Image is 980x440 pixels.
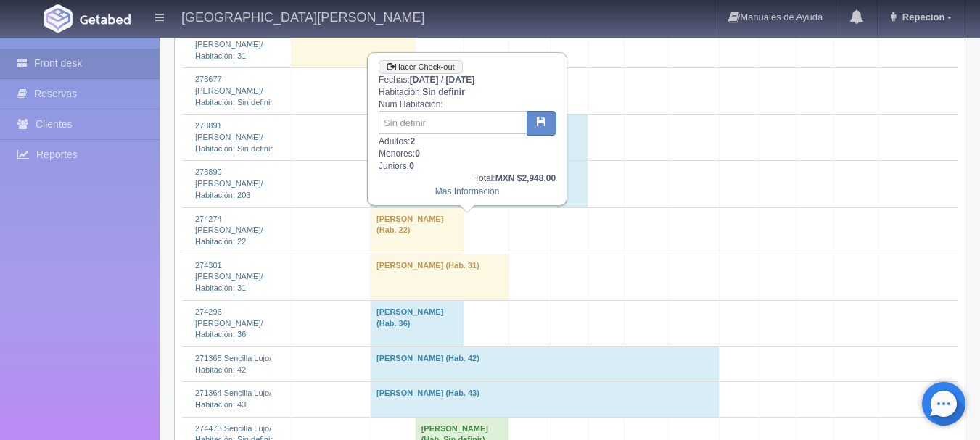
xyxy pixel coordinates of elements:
td: [PERSON_NAME] (Hab. 22) [371,207,464,254]
td: [PERSON_NAME] (Hab. 31) [371,254,509,300]
a: 274301 [PERSON_NAME]/Habitación: 31 [195,261,263,292]
img: Getabed [44,4,73,33]
div: Total: [379,173,556,185]
div: Fechas: Habitación: Núm Habitación: Adultos: Menores: Juniors: [368,54,566,204]
b: MXN $2,948.00 [495,173,556,183]
span: Repecion [899,12,945,22]
a: 273891 [PERSON_NAME]/Habitación: Sin definir [195,121,273,152]
a: 271364 Sencilla Lujo/Habitación: 43 [195,389,271,409]
b: [DATE] / [DATE] [410,75,475,85]
a: 273677 [PERSON_NAME]/Habitación: Sin definir [195,75,273,106]
a: 271365 Sencilla Lujo/Habitación: 42 [195,354,271,374]
a: 274274 [PERSON_NAME]/Habitación: 22 [195,215,263,246]
a: 271061 [PERSON_NAME]/Habitación: 31 [195,28,263,59]
input: Sin definir [379,111,527,134]
a: 274296 [PERSON_NAME]/Habitación: 36 [195,307,263,339]
h4: [GEOGRAPHIC_DATA][PERSON_NAME] [181,7,424,25]
b: 0 [415,149,420,159]
a: Más Información [435,186,500,196]
img: Getabed [80,14,131,25]
td: [PERSON_NAME] (Hab. 43) [371,382,719,417]
b: 2 [410,136,415,146]
a: Hacer Check-out [379,60,463,74]
a: 273890 [PERSON_NAME]/Habitación: 203 [195,167,263,199]
td: [PERSON_NAME] (Hab. 42) [371,346,719,381]
b: Sin definir [422,87,465,97]
td: [PERSON_NAME] (Hab. 36) [371,300,464,346]
b: 0 [409,161,414,171]
td: [PERSON_NAME] (Hab. 31) [291,22,415,68]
